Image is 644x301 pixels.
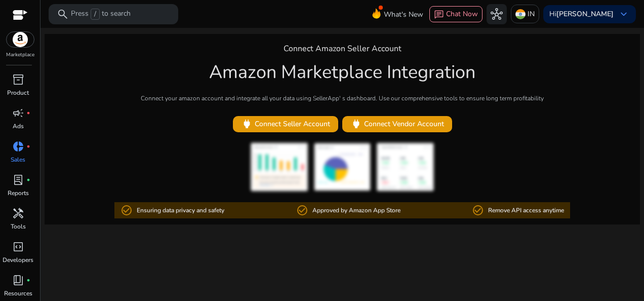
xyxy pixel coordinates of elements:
[26,111,30,115] span: fiber_manual_record
[342,116,452,132] button: powerConnect Vendor Account
[137,206,224,215] p: Ensuring data privacy and safety
[120,204,133,216] mat-icon: check_circle_outline
[284,44,401,54] h4: Connect Amazon Seller Account
[233,116,338,132] button: powerConnect Seller Account
[11,222,26,231] p: Tools
[12,174,24,186] span: lab_profile
[296,204,308,216] mat-icon: check_circle_outline
[141,94,544,103] p: Connect your amazon account and integrate all your data using SellerApp' s dashboard. Use our com...
[241,118,253,130] span: power
[241,118,330,130] span: Connect Seller Account
[7,32,34,47] img: amazon.svg
[13,122,24,131] p: Ads
[491,8,503,20] span: hub
[8,189,29,198] p: Reports
[57,8,69,20] span: search
[26,144,30,148] span: fiber_manual_record
[7,88,29,97] p: Product
[91,9,100,20] span: /
[11,155,25,164] p: Sales
[515,9,526,19] img: in.svg
[26,278,30,282] span: fiber_manual_record
[549,11,614,18] p: Hi
[4,289,32,298] p: Resources
[71,9,131,20] p: Press to search
[12,207,24,219] span: handyman
[487,4,507,24] button: hub
[618,8,630,20] span: keyboard_arrow_down
[12,241,24,253] span: code_blocks
[3,255,33,265] p: Developers
[488,206,564,215] p: Remove API access anytime
[429,6,482,22] button: chatChat Now
[12,107,24,119] span: campaign
[350,118,362,130] span: power
[12,140,24,153] span: donut_small
[26,178,30,182] span: fiber_manual_record
[12,274,24,286] span: book_4
[434,10,444,20] span: chat
[384,6,423,23] span: What's New
[528,5,535,23] p: IN
[312,206,400,215] p: Approved by Amazon App Store
[209,61,475,83] h1: Amazon Marketplace Integration
[12,73,24,86] span: inventory_2
[446,9,478,19] span: Chat Now
[556,9,614,19] b: [PERSON_NAME]
[350,118,444,130] span: Connect Vendor Account
[6,51,34,59] p: Marketplace
[472,204,484,216] mat-icon: check_circle_outline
